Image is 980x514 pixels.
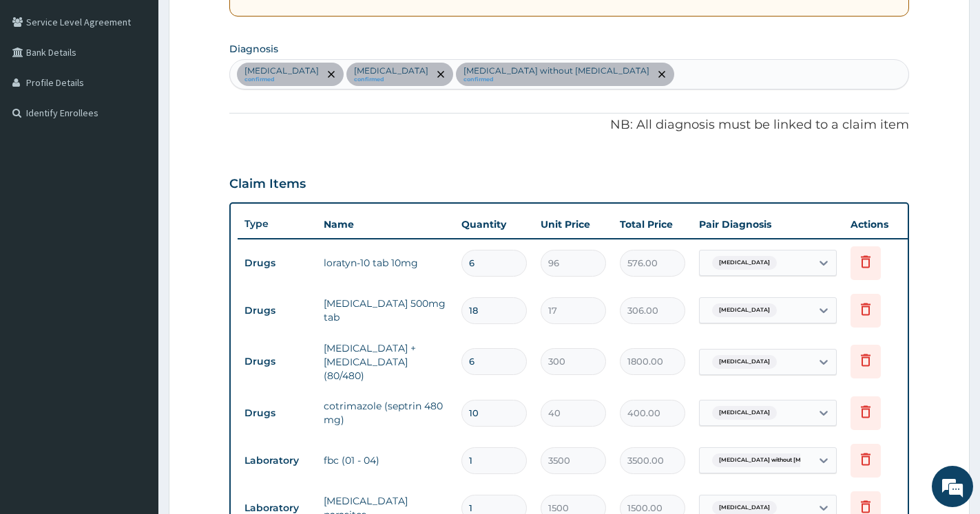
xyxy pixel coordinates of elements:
[712,453,851,467] span: [MEDICAL_DATA] without [MEDICAL_DATA]
[80,164,190,303] span: We're online!
[463,76,649,83] small: confirmed
[354,76,428,83] small: confirmed
[7,356,262,405] textarea: Type your message and hit 'Enter'
[317,211,455,238] th: Name
[692,211,844,238] th: Pair Diagnosis
[238,250,317,276] td: Drugs
[244,65,319,76] p: [MEDICAL_DATA]
[238,298,317,323] td: Drugs
[238,400,317,426] td: Drugs
[229,116,909,134] p: NB: All diagnosis must be linked to a claim item
[435,68,447,81] span: remove selection option
[25,69,56,103] img: d_794563401_company_1708531726252_794563401
[317,447,455,474] td: fbc (01 - 04)
[712,355,777,369] span: [MEDICAL_DATA]
[712,256,777,270] span: [MEDICAL_DATA]
[72,77,231,95] div: Chat with us now
[238,349,317,374] td: Drugs
[317,334,455,389] td: [MEDICAL_DATA] + [MEDICAL_DATA] (80/480)
[712,406,777,420] span: [MEDICAL_DATA]
[317,392,455,433] td: cotrimazole (septrin 480 mg)
[656,68,668,81] span: remove selection option
[229,42,278,56] label: Diagnosis
[317,290,455,331] td: [MEDICAL_DATA] 500mg tab
[229,177,306,192] h3: Claim Items
[534,211,613,238] th: Unit Price
[712,303,777,317] span: [MEDICAL_DATA]
[226,7,259,40] div: Minimize live chat window
[244,76,319,83] small: confirmed
[463,65,649,76] p: [MEDICAL_DATA] without [MEDICAL_DATA]
[238,448,317,473] td: Laboratory
[238,211,317,237] th: Type
[317,249,455,277] td: loratyn-10 tab 10mg
[844,211,913,238] th: Actions
[613,211,692,238] th: Total Price
[354,65,428,76] p: [MEDICAL_DATA]
[325,68,337,81] span: remove selection option
[455,211,534,238] th: Quantity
